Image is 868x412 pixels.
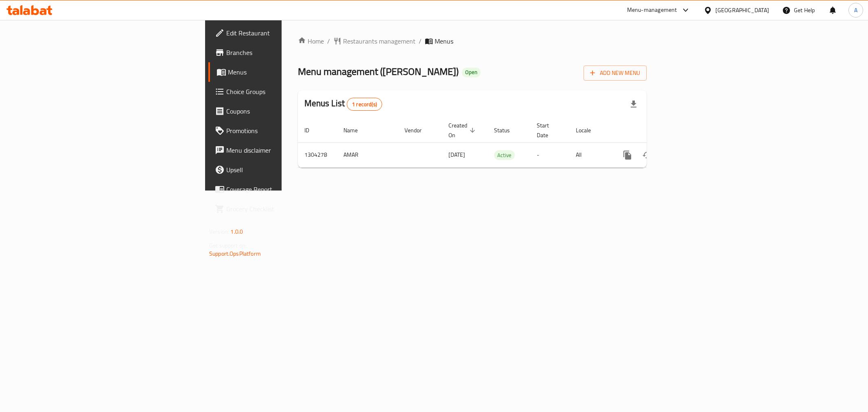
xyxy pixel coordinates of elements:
[226,106,343,116] span: Coupons
[226,145,343,155] span: Menu disclaimer
[208,62,350,82] a: Menus
[208,160,350,180] a: Upsell
[854,6,857,15] span: A
[208,121,350,140] a: Promotions
[226,165,343,175] span: Upsell
[208,199,350,219] a: Grocery Checklist
[298,62,459,81] span: Menu management ( [PERSON_NAME] )
[448,121,478,140] span: Created On
[627,5,677,15] div: Menu-management
[304,125,320,135] span: ID
[226,48,343,57] span: Branches
[226,28,343,38] span: Edit Restaurant
[624,94,643,114] div: Export file
[304,97,382,111] h2: Menus List
[590,68,640,78] span: Add New Menu
[208,101,350,121] a: Coupons
[226,126,343,136] span: Promotions
[462,69,481,76] span: Open
[298,118,702,168] table: enhanced table
[448,149,465,160] span: [DATE]
[298,36,647,46] nav: breadcrumb
[530,142,569,167] td: -
[618,145,637,165] button: more
[337,142,398,167] td: AMAR
[611,118,702,143] th: Actions
[208,23,350,43] a: Edit Restaurant
[347,101,382,108] span: 1 record(s)
[226,87,343,96] span: Choice Groups
[208,43,350,62] a: Branches
[333,36,415,46] a: Restaurants management
[584,66,647,81] button: Add New Menu
[208,140,350,160] a: Menu disclaimer
[576,125,601,135] span: Locale
[347,98,382,111] div: Total records count
[209,248,261,259] a: Support.OpsPlatform
[419,36,422,46] li: /
[404,125,432,135] span: Vendor
[208,180,350,199] a: Coverage Report
[537,121,560,140] span: Start Date
[226,184,343,194] span: Coverage Report
[230,226,243,237] span: 1.0.0
[462,68,481,77] div: Open
[637,145,657,165] button: Change Status
[715,6,769,15] div: [GEOGRAPHIC_DATA]
[569,142,611,167] td: All
[343,36,415,46] span: Restaurants management
[343,125,368,135] span: Name
[494,125,520,135] span: Status
[226,204,343,214] span: Grocery Checklist
[228,67,343,77] span: Menus
[494,151,515,160] span: Active
[435,36,453,46] span: Menus
[208,82,350,101] a: Choice Groups
[209,226,229,237] span: Version:
[209,240,247,251] span: Get support on:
